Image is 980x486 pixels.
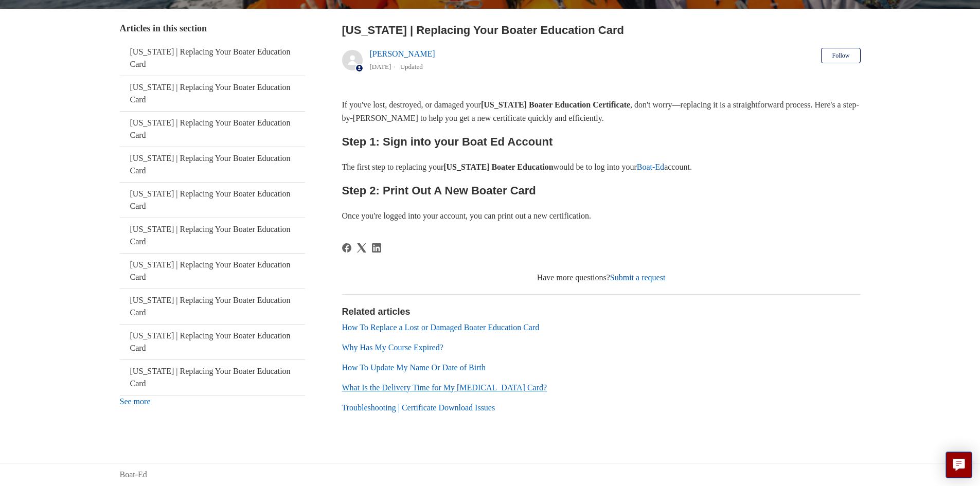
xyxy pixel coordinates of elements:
a: Facebook [342,243,351,253]
a: LinkedIn [372,243,381,253]
p: If you've lost, destroyed, or damaged your , don't worry—replacing it is a straightforward proces... [342,98,861,124]
li: Updated [400,63,423,70]
a: [US_STATE] | Replacing Your Boater Education Card [120,325,305,359]
button: Live chat [946,452,972,478]
a: See more [120,397,151,406]
a: Boat-Ed [120,469,147,481]
svg: Share this page on LinkedIn [372,243,381,253]
time: 05/22/2024, 09:53 [370,63,391,70]
a: [US_STATE] | Replacing Your Boater Education Card [120,76,305,111]
a: [US_STATE] | Replacing Your Boater Education Card [120,41,305,76]
a: What Is the Delivery Time for My [MEDICAL_DATA] Card? [342,383,547,392]
strong: [US_STATE] Boater Education Certificate [481,100,630,109]
a: [US_STATE] | Replacing Your Boater Education Card [120,289,305,324]
a: [US_STATE] | Replacing Your Boater Education Card [120,147,305,182]
a: [US_STATE] | Replacing Your Boater Education Card [120,218,305,253]
a: [US_STATE] | Replacing Your Boater Education Card [120,112,305,147]
a: Troubleshooting | Certificate Download Issues [342,403,495,412]
h2: Related articles [342,305,861,319]
a: [US_STATE] | Replacing Your Boater Education Card [120,254,305,289]
p: Once you're logged into your account, you can print out a new certification. [342,209,861,223]
h2: Missouri | Replacing Your Boater Education Card [342,22,861,39]
svg: Share this page on Facebook [342,243,351,253]
button: Follow Article [821,48,860,63]
a: How To Replace a Lost or Damaged Boater Education Card [342,323,540,332]
a: [US_STATE] | Replacing Your Boater Education Card [120,360,305,395]
a: [PERSON_NAME] [370,49,435,58]
a: X Corp [357,243,366,253]
h2: Step 1: Sign into your Boat Ed Account [342,133,861,151]
a: Why Has My Course Expired? [342,343,443,352]
h2: Step 2: Print Out A New Boater Card [342,182,861,200]
a: Boat-Ed [637,163,664,171]
strong: [US_STATE] Boater Education [443,163,553,171]
a: [US_STATE] | Replacing Your Boater Education Card [120,183,305,218]
p: The first step to replacing your would be to log into your account. [342,160,861,174]
svg: Share this page on X Corp [357,243,366,253]
div: Have more questions? [342,272,861,284]
a: How To Update My Name Or Date of Birth [342,363,486,372]
a: Submit a request [610,273,666,282]
span: Articles in this section [120,23,207,33]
